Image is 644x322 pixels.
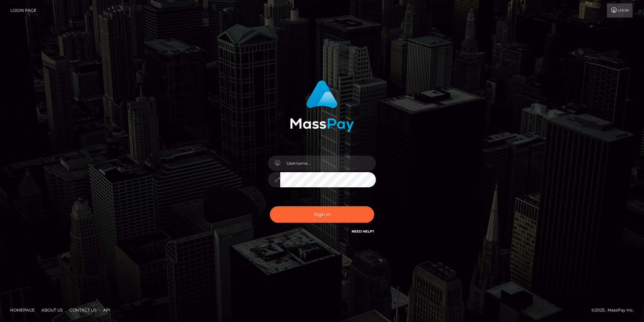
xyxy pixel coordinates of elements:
[591,306,639,314] div: © 2025 , MassPay Inc.
[7,305,37,315] a: Homepage
[270,206,374,223] button: Sign in
[280,156,376,171] input: Username...
[290,80,354,132] img: MassPay Login
[10,3,36,18] a: Login Page
[607,3,633,18] a: Login
[67,305,99,315] a: Contact Us
[100,305,113,315] a: API
[39,305,65,315] a: About Us
[352,229,374,234] a: Need Help?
